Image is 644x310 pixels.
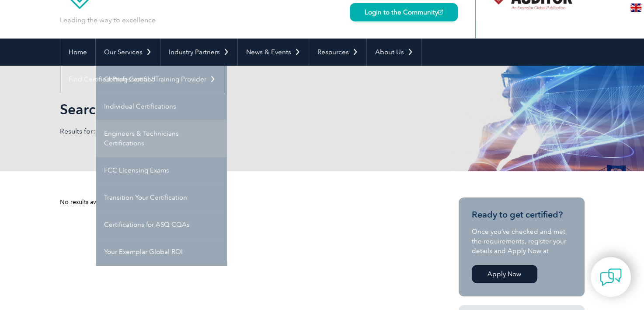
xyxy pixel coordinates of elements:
h1: Search [60,101,396,118]
h3: Ready to get certified? [472,209,571,220]
img: open_square.png [438,10,443,14]
img: en [630,4,641,12]
p: Results for: expired certifications [60,127,322,136]
a: Transition Your Certification [96,184,227,211]
a: Home [60,39,95,66]
a: Our Services [96,39,160,66]
a: News & Events [238,39,309,66]
img: contact-chat.png [600,266,622,288]
a: Apply Now [472,265,537,283]
a: Industry Partners [160,39,237,66]
a: Resources [309,39,366,66]
a: About Us [367,39,421,66]
a: Certifications for ASQ CQAs [96,211,227,238]
a: Individual Certifications [96,93,227,120]
a: Engineers & Technicians Certifications [96,120,227,157]
a: Find Certified Professional / Training Provider [60,66,224,93]
div: No results available [60,197,427,207]
p: Leading the way to excellence [60,15,156,25]
a: Your Exemplar Global ROI [96,238,227,265]
a: Login to the Community [350,3,458,21]
a: FCC Licensing Exams [96,157,227,184]
p: Once you’ve checked and met the requirements, register your details and Apply Now at [472,227,571,256]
